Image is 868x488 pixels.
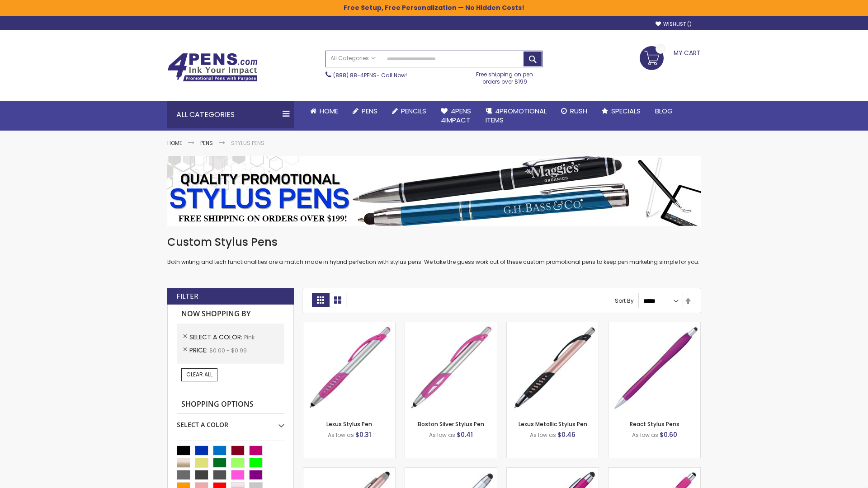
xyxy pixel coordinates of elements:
[345,101,385,121] a: Pens
[507,322,599,329] a: Lexus Metallic Stylus Pen-Pink
[434,101,478,131] a: 4Pens4impact
[355,430,371,439] span: $0.31
[231,139,264,147] strong: Stylus Pens
[320,106,338,116] span: Home
[312,293,329,307] strong: Grid
[570,106,587,116] span: Rush
[467,67,543,85] div: Free shipping on pen orders over $199
[554,101,594,121] a: Rush
[385,101,434,121] a: Pencils
[401,106,426,116] span: Pencils
[326,420,372,428] a: Lexus Stylus Pen
[167,53,258,82] img: 4Pens Custom Pens and Promotional Products
[333,71,377,79] a: (888) 88-4PENS
[362,106,377,116] span: Pens
[530,431,556,439] span: As low as
[326,51,380,66] a: All Categories
[176,291,198,301] strong: Filter
[167,235,701,249] h1: Custom Stylus Pens
[609,467,700,475] a: Pearl Element Stylus Pens-Pink
[478,101,554,131] a: 4PROMOTIONALITEMS
[303,322,395,329] a: Lexus Stylus Pen-Pink
[177,414,284,429] div: Select A Color
[507,322,599,414] img: Lexus Metallic Stylus Pen-Pink
[615,297,634,305] label: Sort By
[418,420,484,428] a: Boston Silver Stylus Pen
[189,346,209,355] span: Price
[181,368,217,381] a: Clear All
[656,21,692,28] a: Wishlist
[519,420,587,428] a: Lexus Metallic Stylus Pen
[609,322,700,329] a: React Stylus Pens-Pink
[328,431,354,439] span: As low as
[660,430,677,439] span: $0.60
[186,371,212,378] span: Clear All
[209,347,247,354] span: $0.00 - $0.99
[507,467,599,475] a: Metallic Cool Grip Stylus Pen-Pink
[333,71,407,79] span: - Call Now!
[457,430,473,439] span: $0.41
[429,431,455,439] span: As low as
[167,101,294,128] div: All Categories
[630,420,679,428] a: React Stylus Pens
[177,395,284,414] strong: Shopping Options
[303,322,395,414] img: Lexus Stylus Pen-Pink
[405,467,497,475] a: Silver Cool Grip Stylus Pen-Pink
[655,106,673,116] span: Blog
[557,430,576,439] span: $0.46
[405,322,497,329] a: Boston Silver Stylus Pen-Pink
[330,55,376,62] span: All Categories
[632,431,658,439] span: As low as
[441,106,471,125] span: 4Pens 4impact
[167,139,182,147] a: Home
[486,106,547,125] span: 4PROMOTIONAL ITEMS
[609,322,700,414] img: React Stylus Pens-Pink
[177,305,284,324] strong: Now Shopping by
[648,101,680,121] a: Blog
[303,467,395,475] a: Lory Metallic Stylus Pen-Pink
[167,235,701,266] div: Both writing and tech functionalities are a match made in hybrid perfection with stylus pens. We ...
[200,139,213,147] a: Pens
[167,156,701,226] img: Stylus Pens
[189,333,244,342] span: Select A Color
[303,101,345,121] a: Home
[594,101,648,121] a: Specials
[244,333,255,341] span: Pink
[611,106,641,116] span: Specials
[405,322,497,414] img: Boston Silver Stylus Pen-Pink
